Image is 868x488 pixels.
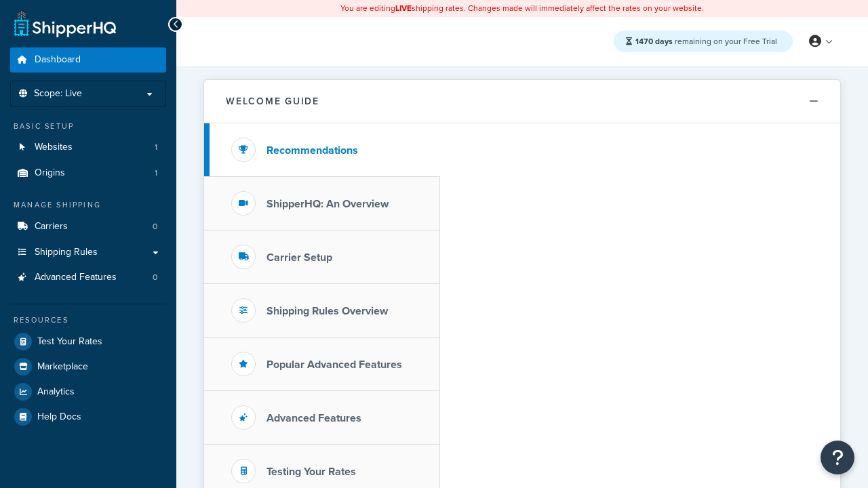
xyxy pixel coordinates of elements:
[10,380,166,404] a: Analytics
[10,161,166,186] a: Origins1
[10,121,166,132] div: Basic Setup
[267,305,388,317] h3: Shipping Rules Overview
[10,265,166,290] li: Advanced Features
[267,198,389,210] h3: ShipperHQ: An Overview
[10,47,166,73] a: Dashboard
[10,214,166,239] li: Carriers
[37,336,102,348] span: Test Your Rates
[267,466,356,478] h3: Testing Your Rates
[635,35,777,47] span: remaining on your Free Trial
[267,144,358,157] h3: Recommendations
[10,214,166,239] a: Carriers0
[37,386,75,398] span: Analytics
[34,88,82,100] span: Scope: Live
[10,405,166,429] a: Help Docs
[267,359,402,371] h3: Popular Advanced Features
[35,247,98,258] span: Shipping Rules
[35,221,68,232] span: Carriers
[35,272,117,283] span: Advanced Features
[153,221,157,232] span: 0
[226,96,319,106] h2: Welcome Guide
[10,240,166,265] a: Shipping Rules
[395,2,412,14] b: LIVE
[10,354,166,379] a: Marketplace
[10,135,166,160] li: Websites
[10,329,166,354] a: Test Your Rates
[35,167,65,179] span: Origins
[10,314,166,326] div: Resources
[35,142,73,153] span: Websites
[153,272,157,283] span: 0
[204,80,840,123] button: Welcome Guide
[155,142,157,153] span: 1
[635,35,673,47] strong: 1470 days
[10,161,166,186] li: Origins
[37,411,81,423] span: Help Docs
[35,54,81,66] span: Dashboard
[267,251,332,264] h3: Carrier Setup
[267,412,361,424] h3: Advanced Features
[155,167,157,179] span: 1
[10,135,166,160] a: Websites1
[10,199,166,211] div: Manage Shipping
[10,265,166,290] a: Advanced Features0
[37,361,88,373] span: Marketplace
[821,441,854,474] button: Open Resource Center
